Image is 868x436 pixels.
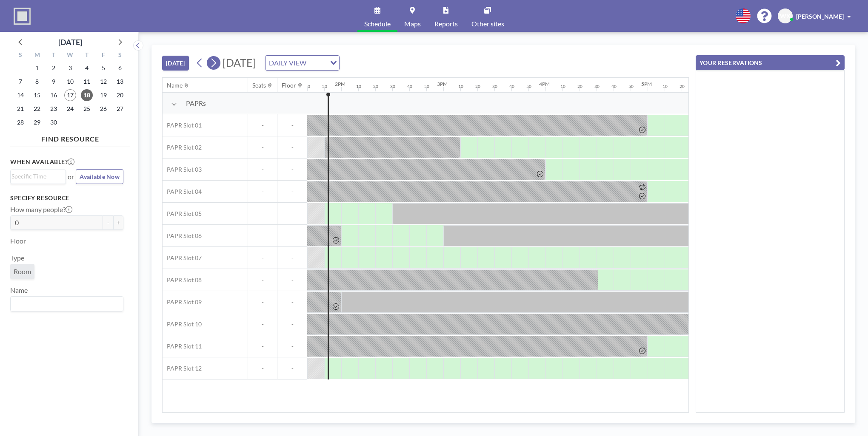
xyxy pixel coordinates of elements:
[424,84,429,89] div: 50
[78,50,95,61] div: T
[114,62,126,74] span: Saturday, September 6, 2025
[31,103,43,115] span: Monday, September 22, 2025
[64,62,76,74] span: Wednesday, September 3, 2025
[95,50,111,61] div: F
[277,210,307,218] span: -
[407,84,412,89] div: 40
[163,298,202,306] span: PAPR Slot 09
[277,122,307,129] span: -
[364,20,391,27] span: Schedule
[267,57,308,68] span: DAILY VIEW
[282,82,296,89] div: Floor
[266,56,339,70] div: Search for option
[81,103,93,115] span: Thursday, September 25, 2025
[14,267,31,276] span: Room
[62,50,79,61] div: W
[680,84,685,89] div: 20
[641,81,652,87] div: 5PM
[114,103,126,115] span: Saturday, September 27, 2025
[248,122,277,129] span: -
[31,89,43,101] span: Monday, September 15, 2025
[46,50,62,61] div: T
[163,320,202,328] span: PAPR Slot 10
[68,173,74,181] span: or
[76,169,123,184] button: Available Now
[81,89,93,101] span: Thursday, September 18, 2025
[14,76,26,88] span: Sunday, September 7, 2025
[97,62,109,74] span: Friday, September 5, 2025
[97,103,109,115] span: Friday, September 26, 2025
[277,320,307,328] span: -
[277,365,307,372] span: -
[80,173,120,180] span: Available Now
[248,144,277,151] span: -
[335,81,345,87] div: 2PM
[64,103,76,115] span: Wednesday, September 24, 2025
[163,122,202,129] span: PAPR Slot 01
[560,84,565,89] div: 10
[780,12,791,20] span: WX
[277,232,307,240] span: -
[509,84,514,89] div: 40
[48,62,60,74] span: Tuesday, September 2, 2025
[309,57,325,68] input: Search for option
[103,215,113,230] button: -
[64,89,76,101] span: Wednesday, September 17, 2025
[434,20,458,27] span: Reports
[10,131,130,143] h4: FIND RESOURCE
[113,215,123,230] button: +
[248,320,277,328] span: -
[492,84,497,89] div: 30
[31,76,43,88] span: Monday, September 8, 2025
[58,36,82,48] div: [DATE]
[223,56,256,69] span: [DATE]
[163,144,202,151] span: PAPR Slot 02
[97,89,109,101] span: Friday, September 19, 2025
[696,55,845,70] button: YOUR RESERVATIONS
[277,254,307,262] span: -
[167,82,183,89] div: Name
[114,89,126,101] span: Saturday, September 20, 2025
[162,56,189,71] button: [DATE]
[163,232,202,240] span: PAPR Slot 06
[248,254,277,262] span: -
[248,232,277,240] span: -
[111,50,128,61] div: S
[14,8,31,25] img: organization-logo
[277,276,307,284] span: -
[48,76,60,88] span: Tuesday, September 9, 2025
[31,116,43,128] span: Monday, September 29, 2025
[577,84,582,89] div: 20
[163,276,202,284] span: PAPR Slot 08
[252,82,266,89] div: Seats
[163,166,202,173] span: PAPR Slot 03
[594,84,600,89] div: 30
[48,89,60,101] span: Tuesday, September 16, 2025
[475,84,480,89] div: 20
[356,84,361,89] div: 10
[539,81,550,87] div: 4PM
[64,76,76,88] span: Wednesday, September 10, 2025
[14,103,26,115] span: Sunday, September 21, 2025
[48,116,60,128] span: Tuesday, September 30, 2025
[471,20,504,27] span: Other sites
[437,81,448,87] div: 3PM
[277,144,307,151] span: -
[248,343,277,350] span: -
[305,84,310,89] div: 40
[611,84,617,89] div: 40
[404,20,421,27] span: Maps
[390,84,395,89] div: 30
[458,84,463,89] div: 10
[81,76,93,88] span: Thursday, September 11, 2025
[10,237,26,245] label: Floor
[163,210,202,218] span: PAPR Slot 05
[10,194,123,202] h3: Specify resource
[163,343,202,350] span: PAPR Slot 11
[526,84,531,89] div: 50
[10,205,72,214] label: How many people?
[29,50,46,61] div: M
[277,298,307,306] span: -
[163,365,202,372] span: PAPR Slot 12
[662,84,668,89] div: 10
